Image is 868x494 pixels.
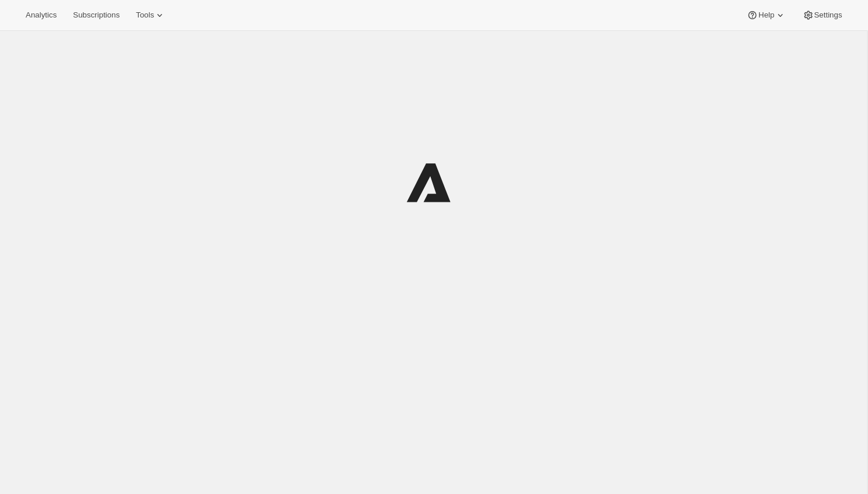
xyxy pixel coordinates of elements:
span: Analytics [26,10,57,20]
button: Help [740,7,793,23]
span: Help [758,10,774,20]
button: Tools [129,7,173,23]
button: Analytics [19,7,64,23]
button: Settings [796,7,849,23]
span: Settings [814,10,842,20]
span: Tools [136,10,154,20]
span: Subscriptions [73,10,120,20]
button: Subscriptions [66,7,126,23]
